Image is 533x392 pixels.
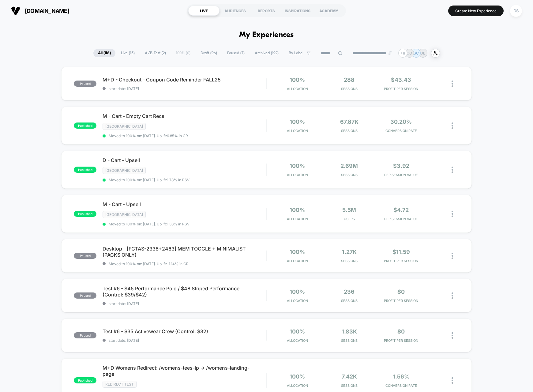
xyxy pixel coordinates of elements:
span: PROFIT PER SESSION [377,87,426,91]
span: [DOMAIN_NAME] [25,8,69,14]
span: PROFIT PER SESSION [377,299,426,303]
img: end [388,51,392,55]
span: 1.56% [393,373,410,380]
span: 100% [290,328,305,335]
span: 100% [290,207,305,213]
span: 100% [290,119,305,125]
span: 100% [290,288,305,295]
span: published [74,167,96,173]
span: CONVERSION RATE [377,129,426,133]
span: paused [74,292,96,299]
div: AUDIENCES [220,6,251,16]
div: + 8 [398,49,407,58]
span: 7.42k [342,373,357,380]
span: $43.43 [391,77,411,83]
div: INSPIRATIONS [282,6,313,16]
span: Allocation [287,299,308,303]
span: PER SESSION VALUE [377,173,426,177]
span: $3.92 [393,163,409,169]
span: Draft ( 96 ) [196,49,222,57]
span: 100% [290,249,305,255]
span: Sessions [325,259,374,263]
img: Visually logo [11,6,20,15]
img: close [452,253,453,259]
img: close [452,81,453,87]
span: Allocation [287,129,308,133]
span: Sessions [325,87,374,91]
span: All ( 118 ) [93,49,115,57]
button: [DOMAIN_NAME] [9,6,71,16]
span: Sessions [325,338,374,343]
span: 5.5M [342,207,356,213]
span: A/B Test ( 2 ) [140,49,171,57]
span: PROFIT PER SESSION [377,338,426,343]
div: REPORTS [251,6,282,16]
span: [GEOGRAPHIC_DATA] [103,123,146,130]
span: 288 [344,77,355,83]
span: Moved to 100% on: [DATE] . Uplift: 6.85% in CR [109,134,188,138]
span: published [74,211,96,217]
span: Moved to 100% on: [DATE] . Uplift: 1.78% in PSV [109,178,190,182]
span: Sessions [325,173,374,177]
span: D - Cart - Upsell [103,157,266,163]
span: Sessions [325,383,374,388]
span: Desktop - [FCTAS-2338+2463] MEM TOGGLE + MINIMALIST (PACKS ONLY) [103,246,266,258]
span: $0 [397,288,405,295]
span: 1.27k [342,249,357,255]
span: 100% [290,163,305,169]
div: DS [510,5,522,17]
span: Allocation [287,217,308,221]
span: [GEOGRAPHIC_DATA] [103,167,146,174]
span: Allocation [287,173,308,177]
span: Sessions [325,129,374,133]
span: $11.59 [392,249,410,255]
span: paused [74,81,96,87]
span: Sessions [325,299,374,303]
span: published [74,377,96,383]
span: 67.87k [340,119,358,125]
span: start date: [DATE] [103,301,266,306]
span: Test #6 - $35 Activewear Crew (Control: $32) [103,328,266,334]
p: SC [414,51,419,55]
img: close [452,167,453,173]
span: M - Cart - Upsell [103,201,266,207]
img: close [452,292,453,299]
span: 2.69M [340,163,358,169]
span: 100% [290,77,305,83]
span: published [74,123,96,129]
p: CO [407,51,412,55]
span: CONVERSION RATE [377,383,426,388]
span: Users [325,217,374,221]
h1: My Experiences [239,31,294,40]
span: Moved to 100% on: [DATE] . Uplift: -1.14% in CR [109,262,189,266]
span: Moved to 100% on: [DATE] . Uplift: 1.33% in PSV [109,222,190,226]
span: 1.83k [342,328,357,335]
img: close [452,211,453,217]
span: Allocation [287,87,308,91]
span: Allocation [287,338,308,343]
span: PROFIT PER SESSION [377,259,426,263]
span: 100% [290,373,305,380]
div: LIVE [188,6,220,16]
span: M+D - Checkout - Coupon Code Reminder FALL25 [103,77,266,83]
span: Redirect Test [103,381,137,388]
span: 236 [344,288,355,295]
span: [GEOGRAPHIC_DATA] [103,211,146,218]
button: Create New Experience [448,6,504,16]
span: Test #6 - $45 Performance Polo / $48 Striped Performance (Control: $39/$42) [103,285,266,298]
span: paused [74,332,96,338]
span: Archived ( 192 ) [250,49,283,57]
span: Live ( 15 ) [116,49,139,57]
span: M+D Womens Redirect: /womens-tees-lp -> /womens-landing-page [103,365,266,377]
span: Paused ( 7 ) [223,49,249,57]
img: close [452,377,453,384]
span: start date: [DATE] [103,338,266,343]
p: DB [420,51,426,55]
span: By Label [289,51,303,55]
span: PER SESSION VALUE [377,217,426,221]
span: paused [74,253,96,259]
div: ACADEMY [313,6,344,16]
span: start date: [DATE] [103,86,266,91]
span: M - Cart - Empty Cart Recs [103,113,266,119]
span: $0 [397,328,405,335]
